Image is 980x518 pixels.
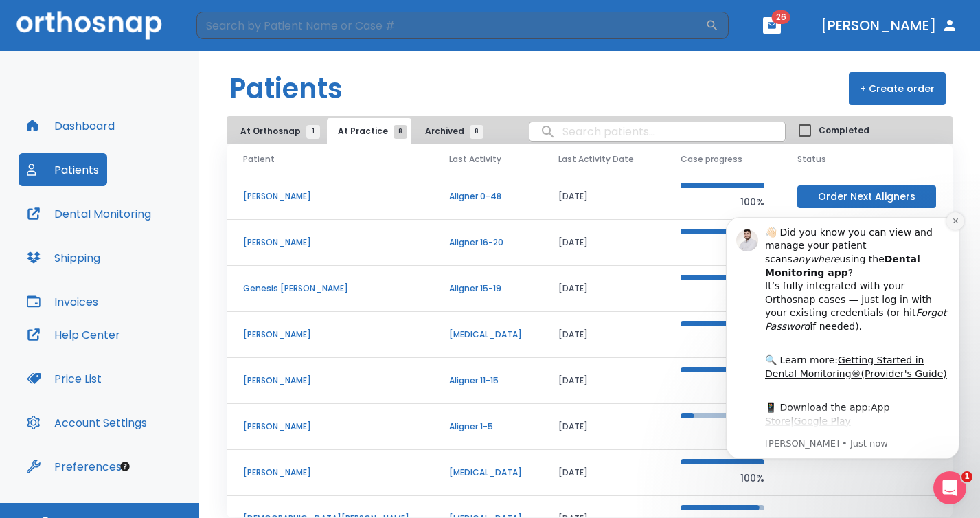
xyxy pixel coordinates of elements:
[797,185,936,208] button: Order Next Aligners
[449,466,525,479] p: [MEDICAL_DATA]
[243,153,275,166] span: Patient
[19,153,107,186] button: Patients
[19,285,106,318] button: Invoices
[425,125,477,137] span: Archived
[772,10,790,24] span: 26
[16,11,162,39] img: Orthosnap
[229,68,343,109] h1: Patients
[470,125,483,139] span: 8
[815,13,964,38] button: [PERSON_NAME]
[240,125,313,137] span: At Orthosnap
[243,190,416,203] p: [PERSON_NAME]
[449,190,525,203] p: Aligner 0-48
[243,420,416,433] p: [PERSON_NAME]
[819,124,869,137] span: Completed
[19,450,130,483] button: Preferences
[449,328,525,341] p: [MEDICAL_DATA]
[542,450,664,496] td: [DATE]
[243,466,416,479] p: [PERSON_NAME]
[19,109,123,142] button: Dashboard
[542,174,664,220] td: [DATE]
[681,194,764,210] p: 100%
[542,266,664,312] td: [DATE]
[119,460,131,473] div: Tooltip anchor
[542,312,664,358] td: [DATE]
[196,12,705,39] input: Search by Patient Name or Case #
[681,332,764,348] p: 93%
[681,286,764,302] p: 81%
[243,374,416,387] p: [PERSON_NAME]
[449,282,525,295] p: Aligner 15-19
[229,118,490,144] div: tabs
[449,374,525,387] p: Aligner 11-15
[449,236,525,249] p: Aligner 16-20
[243,236,416,249] p: [PERSON_NAME]
[797,153,826,166] span: Status
[19,406,155,439] button: Account Settings
[529,118,785,145] input: search
[542,404,664,450] td: [DATE]
[681,378,764,394] p: 60%
[558,153,634,166] span: Last Activity Date
[705,196,980,481] iframe: Intercom notifications message
[19,197,159,230] button: Dental Monitoring
[681,240,764,256] p: 57%
[681,153,742,166] span: Case progress
[933,471,966,504] iframe: Intercom live chat
[542,220,664,266] td: [DATE]
[338,125,400,137] span: At Practice
[19,241,109,274] button: Shipping
[449,153,501,166] span: Last Activity
[394,125,407,139] span: 8
[681,424,764,440] p: 16%
[542,358,664,404] td: [DATE]
[243,282,416,295] p: Genesis [PERSON_NAME]
[961,471,972,482] span: 1
[19,362,110,395] button: Price List
[19,318,128,351] button: Help Center
[681,470,764,486] p: 100%
[449,420,525,433] p: Aligner 1-5
[306,125,320,139] span: 1
[243,328,416,341] p: [PERSON_NAME]
[849,72,946,105] button: + Create order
